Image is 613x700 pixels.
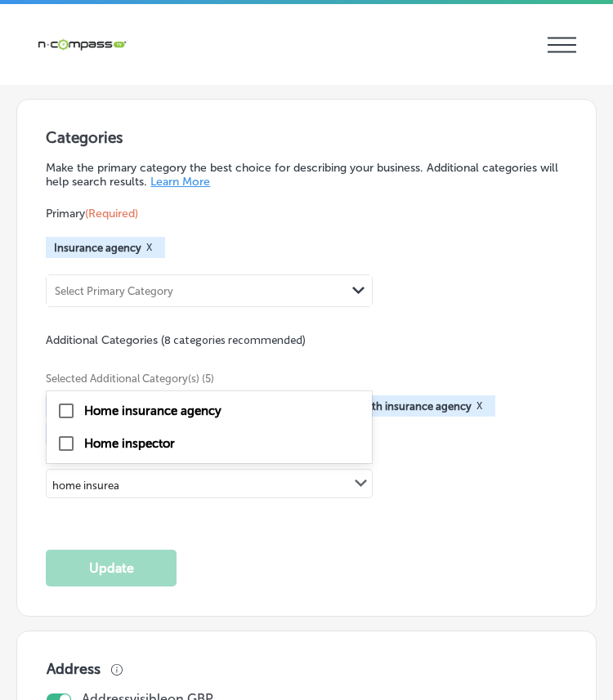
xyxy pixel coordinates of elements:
a: Learn More [150,175,210,189]
h3: Categories [46,128,566,153]
span: (8 categories recommended) [161,332,306,348]
label: Home insurance agency [84,404,221,418]
span: Health insurance agency [350,400,472,412]
div: Select Primary Category [55,285,173,297]
label: Home inspector [84,436,175,451]
img: 660ab0bf-5cc7-4cb8-ba1c-48b5ae0f18e60NCTV_CLogo_TV_Black_-500x88.png [37,37,127,52]
span: Additional Categories [46,333,306,347]
button: X [141,241,157,254]
span: Selected Additional Category(s) (5) [46,372,554,385]
span: Primary [46,207,138,221]
span: Insurance agency [54,242,141,254]
span: (Required) [85,207,138,221]
p: Make the primary category the best choice for describing your business. Additional categories wil... [46,161,566,189]
button: X [472,399,487,412]
button: Update [46,550,177,586]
